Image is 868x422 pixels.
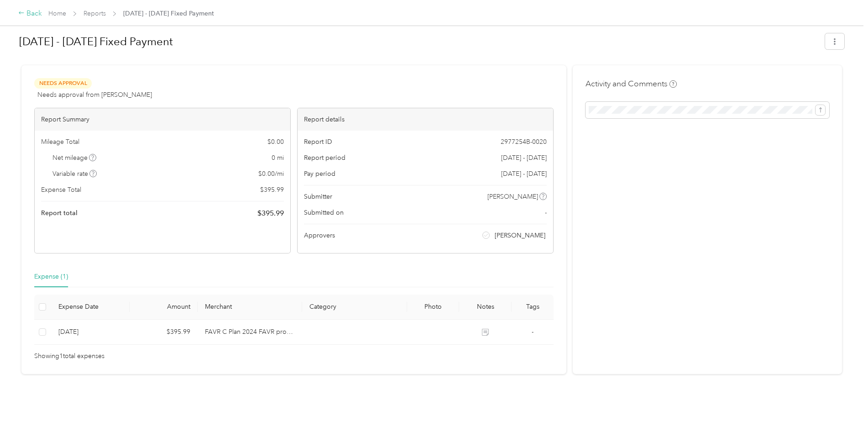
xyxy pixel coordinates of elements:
span: Submitter [304,192,332,201]
h4: Activity and Comments [586,78,677,90]
span: Report ID [304,137,332,147]
div: Report Summary [35,108,290,131]
span: $ 395.99 [260,185,284,195]
span: $ 0.00 [267,137,284,147]
span: [DATE] - [DATE] [501,169,547,179]
td: 9-3-2025 [51,320,130,345]
div: Back [18,8,42,19]
td: - [512,320,554,345]
span: $ 0.00 / mi [258,169,284,179]
span: - [545,208,547,217]
span: Mileage Total [41,137,79,147]
span: Needs approval from [PERSON_NAME] [37,90,152,100]
a: Reports [84,10,106,17]
th: Notes [459,295,512,320]
th: Category [302,295,407,320]
span: Showing 1 total expenses [34,351,105,361]
span: [DATE] - [DATE] Fixed Payment [123,9,214,18]
h1: Aug 1 - 31, 2025 Fixed Payment [19,31,819,53]
div: Report details [298,108,553,131]
td: $395.99 [130,320,198,345]
span: Needs Approval [34,78,92,89]
span: 0 mi [272,153,284,163]
td: FAVR C Plan 2024 FAVR program [198,320,302,345]
span: Report period [304,153,345,163]
span: Approvers [304,231,335,240]
span: [PERSON_NAME] [495,231,545,240]
th: Expense Date [51,295,130,320]
a: Home [48,10,66,17]
th: Merchant [198,295,302,320]
iframe: Everlance-gr Chat Button Frame [817,371,868,422]
span: $ 395.99 [257,208,284,219]
span: Expense Total [41,185,81,195]
th: Photo [407,295,460,320]
span: 2977254B-0020 [501,137,547,147]
span: Net mileage [52,153,97,163]
th: Amount [130,295,198,320]
span: [DATE] - [DATE] [501,153,547,163]
span: Variable rate [52,169,97,179]
span: - [532,328,533,336]
span: Submitted on [304,208,344,217]
div: Expense (1) [34,272,68,282]
span: [PERSON_NAME] [487,192,538,201]
span: Report total [41,208,78,218]
th: Tags [512,295,554,320]
div: Tags [519,303,546,311]
span: Pay period [304,169,335,179]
